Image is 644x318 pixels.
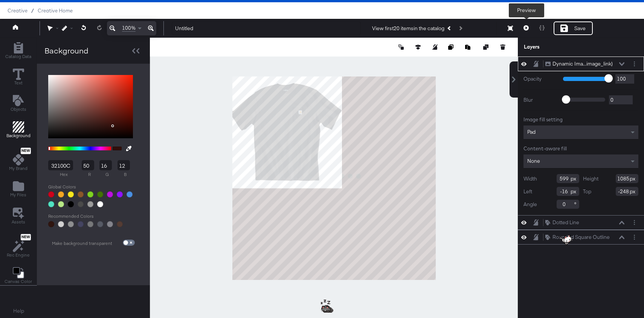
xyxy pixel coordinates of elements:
button: Paste image [465,43,473,51]
div: #4A4A4A [78,201,84,207]
div: Content-aware fill [523,145,638,152]
div: #4A90E2 [127,191,133,197]
button: Add Text [6,93,31,115]
button: Previous Product [444,21,455,35]
span: Assets [12,219,25,225]
button: Text [8,67,29,88]
span: Creative [8,8,27,14]
div: Background [44,45,89,56]
label: Blur [523,96,557,104]
img: 5EPtVf0ShUxGZjNQoQg4gQl1jBoDBgcGBwYEnQgWiINTgDXEAAAAASUVORK5CYII= [318,299,337,318]
span: Make background transparent [52,240,112,246]
label: Left [523,188,532,195]
div: Image fill setting [523,116,638,123]
button: NewRec Engine [2,232,34,260]
div: #F8E71C [68,191,74,197]
div: #FFFFFF [97,201,103,207]
div: Dotted Line [552,219,579,226]
div: #9B9B9B [87,201,93,207]
div: #9013FE [117,191,123,197]
button: Add Files [6,179,31,200]
div: Layers [524,43,601,50]
button: Add Rectangle [1,40,36,62]
svg: Copy image [448,44,453,50]
a: Creative Home [38,8,73,14]
button: Dynamic Ima...image_link) [545,60,613,68]
span: Pad [527,128,536,135]
span: Catalog Data [5,54,31,60]
button: Layer Options [630,60,638,68]
span: Background [6,133,31,139]
button: Copy image [448,43,456,51]
button: Help [8,304,29,318]
span: Recommended Colors [48,213,134,219]
button: Layer Options [630,219,638,226]
label: hex [48,170,79,179]
span: Text [14,80,23,86]
label: Height [583,175,598,182]
div: #BD10E0 [107,191,113,197]
img: mhvPgWaj3LD1RbUArAHeDw967hpQU1C+itJ8D2ce5eQqwklEZ4MeIrm0sJTtfzOTUCSkLsAFUMQaHgWTy16sQDLkp7kiy2o7W... [557,231,576,250]
span: My Files [10,192,26,198]
label: Angle [523,201,537,208]
span: Rec Engine [7,252,30,258]
span: Objects [11,106,26,112]
button: Assets [7,205,30,227]
button: NewMy Brand [5,146,32,174]
div: #000000 [68,201,74,207]
div: #417505 [97,191,103,197]
span: New [21,148,31,153]
div: #7ED321 [87,191,93,197]
svg: Paste image [465,44,470,50]
div: #D0021B [48,191,54,197]
div: Dynamic Ima...image_link) [552,60,613,67]
label: g [99,170,115,179]
div: Save [574,25,586,32]
span: Canvas Color [5,278,32,284]
label: b [118,170,133,179]
div: #50E3C2 [48,201,54,207]
div: Rounded Square Outline [552,234,610,241]
button: Layer Options [630,233,638,241]
div: #B8E986 [58,201,64,207]
span: None [527,157,540,164]
span: New [21,235,31,240]
label: Width [523,175,537,182]
label: Top [583,188,591,195]
div: View first 20 items in the catalog [372,25,444,32]
div: #8B572A [78,191,84,197]
span: 100% [122,24,136,32]
span: My Brand [9,165,27,171]
button: Add Rectangle [2,120,35,141]
button: Dotted Line [545,219,580,226]
label: Opacity [523,75,557,83]
span: / [27,8,38,14]
label: r [82,170,97,179]
button: Save [554,21,593,35]
div: #F5A623 [58,191,64,197]
button: Rounded Square Outline [545,233,610,241]
a: Help [13,307,24,315]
